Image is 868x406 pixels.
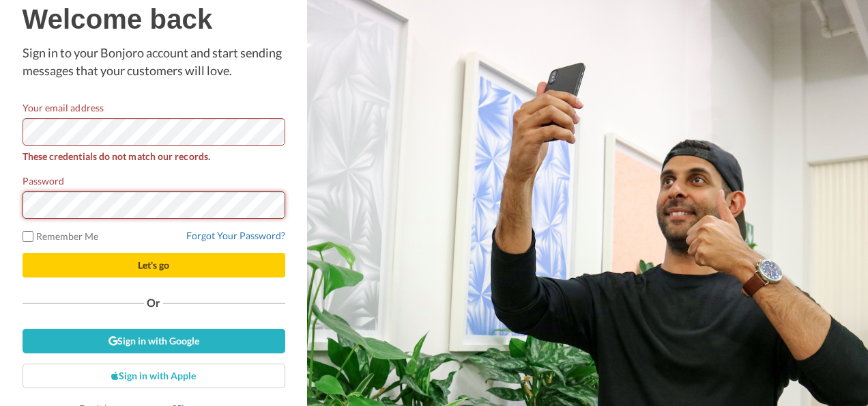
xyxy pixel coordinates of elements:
[23,231,33,242] input: Remember Me
[23,100,104,115] label: Your email address
[138,259,169,271] span: Let's go
[23,174,65,188] label: Password
[23,4,285,34] h1: Welcome back
[23,253,285,278] button: Let's go
[23,329,285,353] a: Sign in with Google
[23,229,99,243] label: Remember Me
[144,298,163,308] span: Or
[186,230,285,241] a: Forgot Your Password?
[23,44,285,79] p: Sign in to your Bonjoro account and start sending messages that your customers will love.
[23,150,210,162] strong: These credentials do not match our records.
[23,364,285,388] a: Sign in with Apple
